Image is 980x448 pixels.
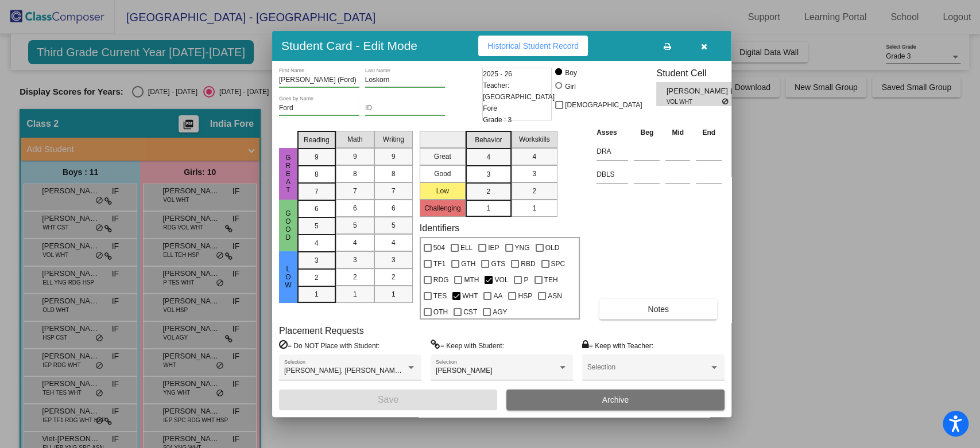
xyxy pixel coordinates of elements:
[283,154,293,194] span: Great
[353,151,357,162] span: 9
[486,186,490,197] span: 2
[667,85,730,98] span: [PERSON_NAME] (Ford) Loskorn
[483,80,555,114] span: Teacher: [GEOGRAPHIC_DATA] Fore
[353,220,357,231] span: 5
[596,143,628,160] input: assessment
[506,389,725,410] button: Archive
[392,289,396,299] span: 1
[353,203,357,213] span: 6
[392,169,396,179] span: 8
[283,209,293,241] span: Good
[478,36,588,56] button: Historical Student Record
[551,257,565,271] span: SPC
[431,340,504,351] label: = Keep with Student:
[493,305,507,319] span: AGY
[521,257,535,271] span: RBD
[463,305,477,319] span: CST
[488,241,499,255] span: IEP
[315,204,319,214] span: 6
[353,186,357,196] span: 7
[279,104,359,112] input: goes by name
[353,289,357,299] span: 1
[532,186,536,196] span: 2
[353,272,357,282] span: 2
[475,135,502,145] span: Behavior
[494,273,508,287] span: VOL
[532,169,536,179] span: 3
[353,169,357,179] span: 8
[284,367,462,375] span: [PERSON_NAME], [PERSON_NAME], [PERSON_NAME]
[631,126,663,139] th: Beg
[524,273,528,287] span: P
[486,152,490,162] span: 4
[315,152,319,162] span: 9
[315,238,319,248] span: 4
[436,367,493,375] span: [PERSON_NAME]
[667,98,722,106] span: VOL WHT
[392,151,396,162] span: 9
[532,203,536,213] span: 1
[279,325,364,336] label: Placement Requests
[462,289,478,303] span: WHT
[433,273,449,287] span: RDG
[353,237,357,248] span: 4
[433,241,445,255] span: 504
[544,273,558,287] span: TEH
[548,289,562,303] span: ASN
[353,255,357,265] span: 3
[433,289,447,303] span: TES
[693,126,725,139] th: End
[279,340,379,351] label: = Do NOT Place with Student:
[392,237,396,248] span: 4
[486,203,490,213] span: 1
[304,135,330,145] span: Reading
[483,114,512,126] span: Grade : 3
[487,41,579,50] span: Historical Student Record
[493,289,502,303] span: AA
[594,126,631,139] th: Asses
[433,257,446,271] span: TF1
[599,299,717,320] button: Notes
[596,166,628,183] input: assessment
[519,134,550,145] span: Workskills
[582,340,653,351] label: = Keep with Teacher:
[460,241,472,255] span: ELL
[515,241,530,255] span: YNG
[378,395,398,404] span: Save
[283,265,293,289] span: Low
[656,68,756,79] h3: Student Cell
[663,126,693,139] th: Mid
[315,255,319,266] span: 3
[420,223,459,233] label: Identifiers
[315,221,319,231] span: 5
[564,68,577,78] div: Boy
[315,272,319,283] span: 2
[518,289,532,303] span: HSP
[602,395,629,404] span: Archive
[392,272,396,282] span: 2
[483,68,512,80] span: 2025 - 26
[315,289,319,299] span: 1
[392,203,396,213] span: 6
[347,134,363,145] span: Math
[392,255,396,265] span: 3
[565,98,642,112] span: [DEMOGRAPHIC_DATA]
[383,134,404,145] span: Writing
[491,257,505,271] span: GTS
[315,169,319,180] span: 8
[532,151,536,162] span: 4
[486,169,490,180] span: 3
[315,186,319,197] span: 7
[392,220,396,231] span: 5
[279,389,497,410] button: Save
[392,186,396,196] span: 7
[281,38,417,53] h3: Student Card - Edit Mode
[730,85,746,98] span: IF
[564,81,576,92] div: Girl
[648,305,669,314] span: Notes
[464,273,479,287] span: MTH
[461,257,475,271] span: GTH
[433,305,448,319] span: OTH
[545,241,560,255] span: OLD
